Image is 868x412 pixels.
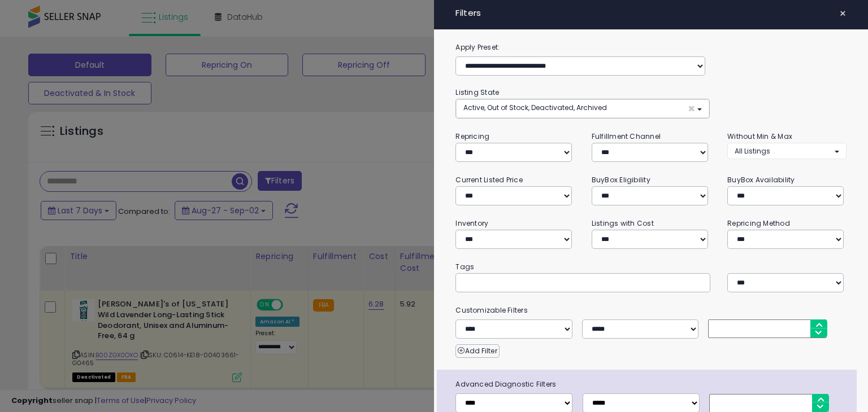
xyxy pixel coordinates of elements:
small: Listing State [455,87,499,97]
span: All Listings [735,146,770,156]
h4: Filters [455,8,846,18]
button: × [835,6,851,21]
small: Tags [447,261,854,273]
small: Repricing [455,132,489,141]
small: Listings with Cost [592,218,654,228]
small: Current Listed Price [455,175,522,185]
span: × [839,6,847,21]
label: Apply Preset: [447,41,854,54]
small: BuyBox Eligibility [592,175,650,185]
small: Customizable Filters [447,304,854,317]
span: Advanced Diagnostic Filters [447,378,856,391]
span: Active, Out of Stock, Deactivated, Archived [463,103,607,112]
button: Active, Out of Stock, Deactivated, Archived × [456,99,709,118]
small: Fulfillment Channel [592,132,661,141]
small: Without Min & Max [727,132,792,141]
small: Repricing Method [727,218,790,228]
button: All Listings [727,143,846,159]
small: Inventory [455,218,488,228]
small: BuyBox Availability [727,175,795,185]
span: × [688,103,695,115]
button: Add Filter [455,344,499,358]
